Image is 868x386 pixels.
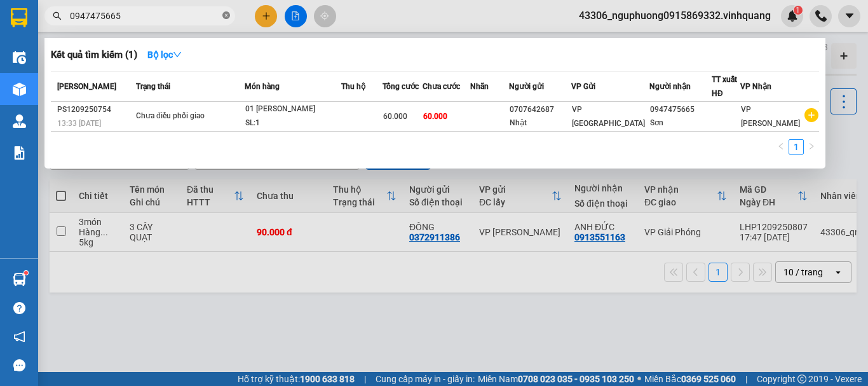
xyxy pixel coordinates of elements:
div: Nhật [510,116,571,130]
span: Người gửi [509,82,544,91]
span: Chưa cước [423,82,460,91]
span: left [777,142,785,150]
input: Tìm tên, số ĐT hoặc mã đơn [70,9,220,23]
a: 1 [789,140,803,154]
span: Người nhận [649,82,691,91]
h3: Kết quả tìm kiếm ( 1 ) [51,48,137,62]
span: VP [GEOGRAPHIC_DATA] [572,105,645,128]
span: Tổng cước [383,82,419,91]
div: SL: 1 [245,116,341,130]
div: 0707642687 [510,103,571,116]
span: 60.000 [383,112,407,121]
img: logo-vxr [11,8,27,27]
span: right [808,142,815,150]
strong: Bộ lọc [147,50,182,60]
span: 13:33 [DATE] [57,119,101,128]
span: Món hàng [245,82,280,91]
span: question-circle [13,302,25,314]
span: search [53,11,62,20]
img: warehouse-icon [13,51,26,64]
div: 01 [PERSON_NAME] [245,102,341,116]
div: Chưa điều phối giao [136,109,231,123]
button: right [804,139,819,155]
span: close-circle [222,10,230,22]
li: Next Page [804,139,819,155]
span: TT xuất HĐ [712,75,737,98]
div: PS1209250754 [57,103,132,116]
img: solution-icon [13,146,26,160]
span: down [173,50,182,59]
span: [PERSON_NAME] [57,82,116,91]
span: Nhãn [470,82,489,91]
img: warehouse-icon [13,83,26,96]
button: left [773,139,789,155]
button: Bộ lọcdown [137,45,192,65]
span: 60.000 [423,112,447,121]
span: VP Gửi [571,82,595,91]
span: VP [PERSON_NAME] [741,105,800,128]
li: Previous Page [773,139,789,155]
span: plus-circle [804,108,818,122]
span: VP Nhận [740,82,771,91]
img: warehouse-icon [13,114,26,128]
span: close-circle [222,11,230,19]
span: notification [13,331,25,343]
sup: 1 [24,271,28,275]
li: 1 [789,139,804,155]
img: warehouse-icon [13,273,26,286]
div: 0947475665 [650,103,711,116]
span: message [13,359,25,371]
div: Sơn [650,116,711,130]
span: Trạng thái [136,82,170,91]
span: Thu hộ [341,82,365,91]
